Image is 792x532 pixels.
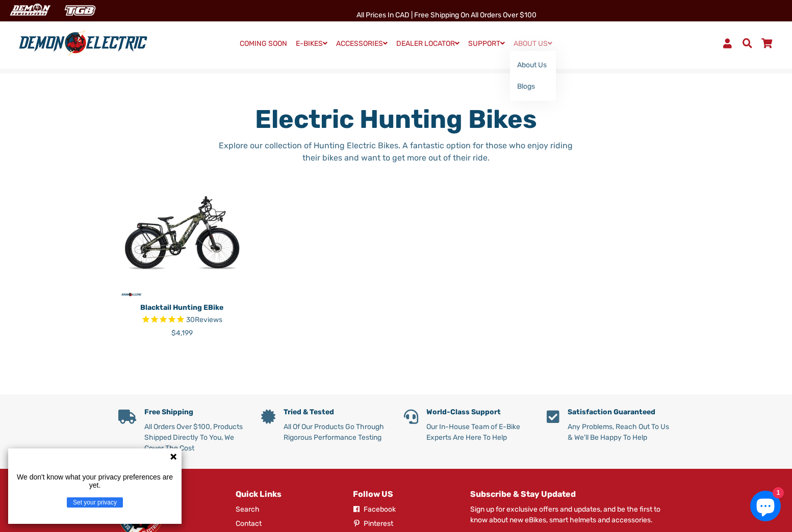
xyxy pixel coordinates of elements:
img: Demon Electric [5,2,54,19]
span: 30 reviews [186,315,222,324]
p: All Of Our Products Go Through Rigorous Performance Testing [284,421,389,443]
a: ACCESSORIES [333,36,391,51]
a: Search [236,504,260,515]
a: Facebook [353,504,396,515]
img: Demon Electric logo [15,30,151,57]
p: Any Problems, Reach Out To Us & We'll Be Happy To Help [568,421,674,443]
p: Blacktail Hunting eBike [118,302,246,313]
span: $4,199 [171,329,193,337]
span: Reviews [195,315,222,324]
a: Pinterest [353,518,393,529]
a: Blacktail Hunting eBike Rated 4.7 out of 5 stars 30 reviews $4,199 [118,299,246,338]
a: Blogs [510,76,556,97]
span: Explore our collection of Hunting Electric Bikes. A fantastic option for those who enjoy riding t... [219,141,573,163]
span: Rated 4.7 out of 5 stars 30 reviews [118,314,246,326]
button: Set your privacy [67,497,123,508]
a: ABOUT US [510,36,556,51]
p: Our In-House Team of E-Bike Experts Are Here To Help [426,421,531,443]
a: About Us [510,55,556,76]
h4: Quick Links [236,489,338,499]
p: We don't know what your privacy preferences are yet. [12,473,177,489]
h4: Subscribe & Stay Updated [470,489,674,499]
p: Sign up for exclusive offers and updates, and be the first to know about new eBikes, smart helmet... [470,504,674,525]
h4: Follow US [353,489,455,499]
h1: Electric Hunting Bikes [213,104,579,135]
img: TGB Canada [59,2,101,19]
h5: Satisfaction Guaranteed [568,408,674,417]
a: COMING SOON [236,37,291,51]
a: DEALER LOCATOR [393,36,463,51]
a: SUPPORT [465,36,508,51]
img: Blacktail Hunting eBike - Demon Electric [118,171,246,299]
a: E-BIKES [292,36,331,51]
span: All Prices in CAD | Free shipping on all orders over $100 [356,11,536,19]
h5: Free Shipping [144,408,246,417]
h5: Tried & Tested [284,408,389,417]
inbox-online-store-chat: Shopify online store chat [747,491,784,524]
h5: World-Class Support [426,408,531,417]
a: Contact [236,518,262,529]
p: All Orders Over $100, Products Shipped Directly To You, We Cover The Cost [144,421,246,454]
